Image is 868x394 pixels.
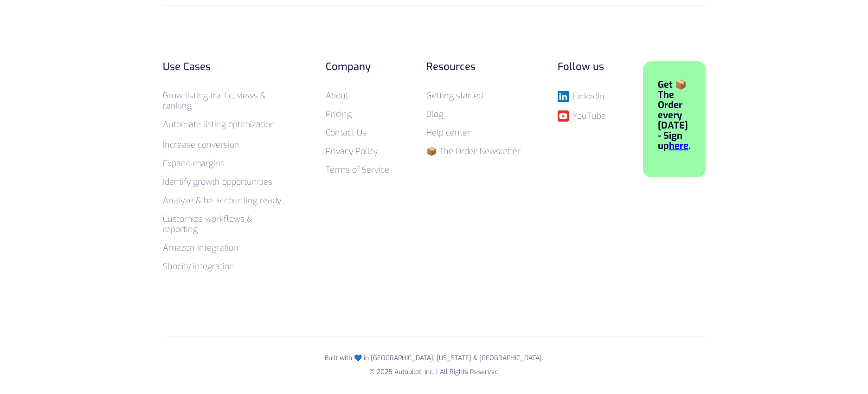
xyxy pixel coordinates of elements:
div: Company [326,61,389,72]
a: Analyze & be accounting ready [163,195,281,206]
a: 📦 The Order Newsletter [426,146,521,157]
a: Expand margins [163,158,225,169]
a: Pricing [326,109,352,120]
a: Help center [426,127,470,138]
a: Identify growth opportunities [163,176,272,187]
a: Shopify integration [163,261,234,272]
a: Blog [426,109,443,120]
div: Follow us [558,61,606,72]
a: Terms of Service [326,164,389,175]
div: Get 📦 The Order every [DATE] - Sign up . [658,80,691,151]
a: Grow listing traffic, views & ranking [163,90,266,111]
a: About [326,90,348,101]
a: Customize workflows & reporting [163,213,252,235]
a: Contact Us [326,127,366,138]
a: Automate listing optimization‍‍ [163,119,275,130]
div: Use Cases [163,61,289,72]
a: here [669,140,688,152]
a: Getting started [426,90,483,101]
div: YouTube [572,111,606,121]
div: Resources [426,61,521,72]
a: Amazon integration [163,242,238,253]
div: LinkedIn [572,92,604,101]
a: YouTube [558,110,606,122]
a: Increase conversion [163,139,239,150]
a: LinkedIn [558,91,606,102]
a: Privacy Policy [326,146,378,157]
p: Built with 💙 in [GEOGRAPHIC_DATA], [US_STATE] & [GEOGRAPHIC_DATA]. © 2025 Autopilot, Inc. | All R... [163,351,706,379]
